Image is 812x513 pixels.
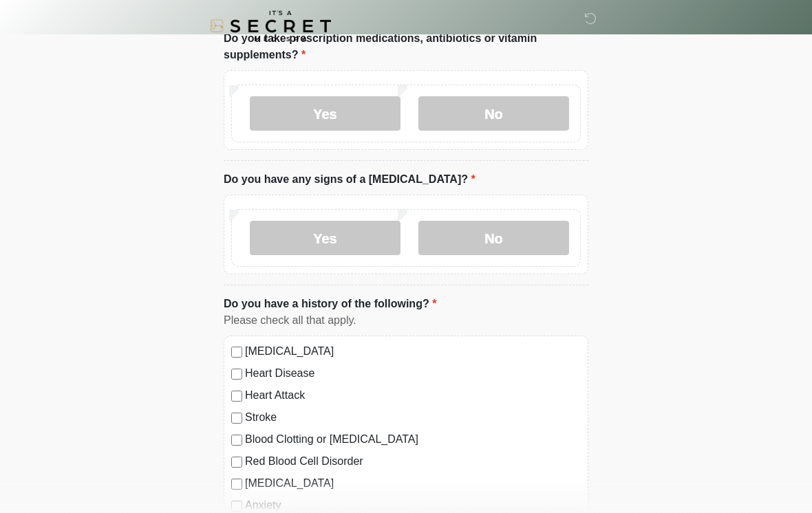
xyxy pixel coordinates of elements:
[231,501,242,512] input: Anxiety
[245,365,581,382] label: Heart Disease
[231,479,242,490] input: [MEDICAL_DATA]
[224,171,476,188] label: Do you have any signs of a [MEDICAL_DATA]?
[224,312,588,329] div: Please check all that apply.
[210,10,331,41] img: It's A Secret Med Spa Logo
[231,369,242,380] input: Heart Disease
[418,96,569,131] label: No
[418,221,569,255] label: No
[245,343,581,360] label: [MEDICAL_DATA]
[224,296,436,312] label: Do you have a history of the following?
[231,391,242,402] input: Heart Attack
[245,387,581,404] label: Heart Attack
[231,413,242,424] input: Stroke
[231,457,242,468] input: Red Blood Cell Disorder
[250,96,400,131] label: Yes
[245,475,581,492] label: [MEDICAL_DATA]
[250,221,400,255] label: Yes
[231,435,242,446] input: Blood Clotting or [MEDICAL_DATA]
[245,431,581,448] label: Blood Clotting or [MEDICAL_DATA]
[231,347,242,358] input: [MEDICAL_DATA]
[245,409,581,426] label: Stroke
[245,453,581,470] label: Red Blood Cell Disorder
